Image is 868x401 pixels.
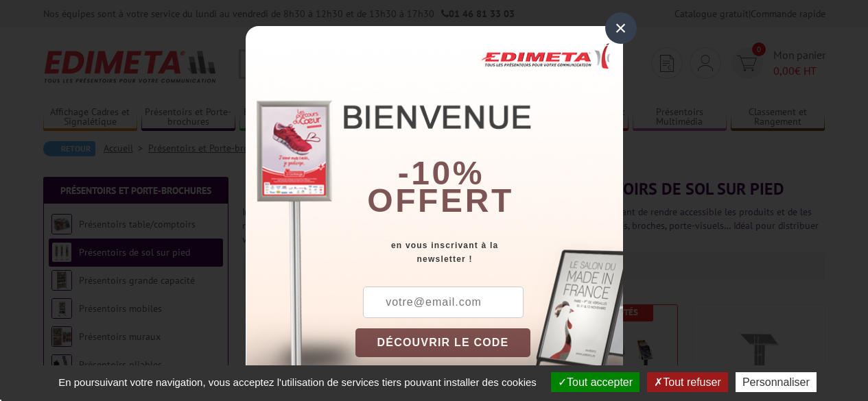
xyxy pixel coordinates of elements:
[367,182,514,219] font: offert
[51,376,543,388] span: En poursuivant votre navigation, vous acceptez l'utilisation de services tiers pouvant installer ...
[398,155,484,191] b: -10%
[551,372,640,392] button: Tout accepter
[355,239,623,266] div: en vous inscrivant à la newsletter !
[363,287,524,318] input: votre@email.com
[647,372,727,392] button: Tout refuser
[605,12,637,44] div: ×
[736,372,817,392] button: Personnaliser (fenêtre modale)
[355,328,531,357] button: DÉCOUVRIR LE CODE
